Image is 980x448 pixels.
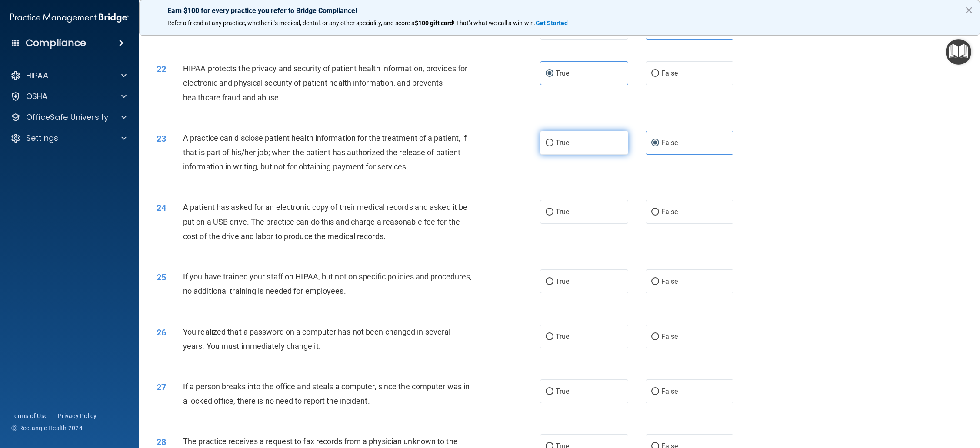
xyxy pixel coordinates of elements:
[546,140,553,146] input: True
[651,334,659,340] input: False
[453,20,536,27] span: ! That's what we call a win-win.
[651,70,659,77] input: False
[661,208,678,216] span: False
[26,37,86,49] h4: Compliance
[946,39,971,65] button: Open Resource Center
[26,112,108,123] p: OfficeSafe University
[26,91,48,102] p: OSHA
[167,20,415,27] span: Refer a friend at any practice, whether it's medical, dental, or any other speciality, and score a
[167,7,952,15] p: Earn $100 for every practice you refer to Bridge Compliance!
[965,3,973,17] button: Close
[157,133,166,144] span: 23
[651,279,659,285] input: False
[546,70,553,77] input: True
[157,64,166,74] span: 22
[556,332,569,341] span: True
[58,411,97,420] a: Privacy Policy
[11,424,83,432] span: Ⓒ Rectangle Health 2024
[651,140,659,146] input: False
[11,411,47,420] a: Terms of Use
[26,133,58,143] p: Settings
[157,327,166,338] span: 26
[10,9,129,27] img: PMB logo
[651,209,659,216] input: False
[536,20,569,27] a: Get Started
[10,70,127,81] a: HIPAA
[556,208,569,216] span: True
[661,332,678,341] span: False
[183,327,450,351] span: You realized that a password on a computer has not been changed in several years. You must immedi...
[661,277,678,285] span: False
[183,64,467,102] span: HIPAA protects the privacy and security of patient health information, provides for electronic an...
[183,382,470,405] span: If a person breaks into the office and steals a computer, since the computer was in a locked offi...
[183,202,467,240] span: A patient has asked for an electronic copy of their medical records and asked it be put on a USB ...
[546,209,553,216] input: True
[661,387,678,395] span: False
[10,91,127,102] a: OSHA
[536,20,568,27] strong: Get Started
[661,69,678,77] span: False
[157,382,166,392] span: 27
[10,112,127,123] a: OfficeSafe University
[26,70,48,81] p: HIPAA
[183,133,467,171] span: A practice can disclose patient health information for the treatment of a patient, if that is par...
[661,139,678,147] span: False
[157,437,166,447] span: 28
[157,272,166,282] span: 25
[10,133,127,143] a: Settings
[556,387,569,395] span: True
[546,388,553,395] input: True
[651,388,659,395] input: False
[157,202,166,213] span: 24
[546,334,553,340] input: True
[183,272,472,295] span: If you have trained your staff on HIPAA, but not on specific policies and procedures, no addition...
[415,20,453,27] strong: $100 gift card
[556,69,569,77] span: True
[556,139,569,147] span: True
[556,277,569,285] span: True
[546,279,553,285] input: True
